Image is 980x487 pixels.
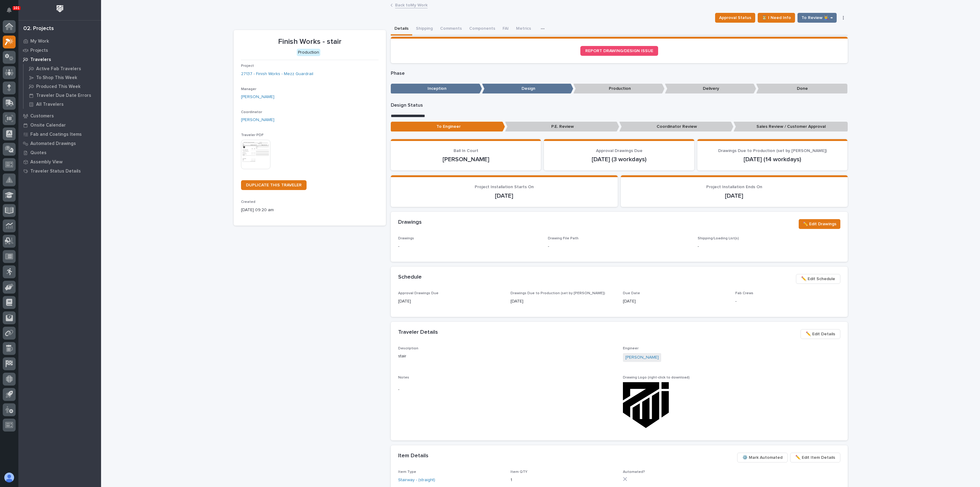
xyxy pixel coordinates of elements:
p: Quotes [30,150,47,156]
span: Shipping/Loading List(s) [698,237,739,240]
button: Notifications [3,4,16,17]
span: Traveler PDF [241,133,264,137]
span: Due Date [623,291,640,295]
span: REPORT DRAWING/DESIGN ISSUE [585,49,653,53]
button: users-avatar [3,471,16,484]
p: [DATE] [398,192,610,200]
span: ✏️ Edit Drawings [803,220,836,228]
p: Active Fab Travelers [36,66,81,72]
span: To Review 👨‍🏭 → [801,14,833,21]
p: All Travelers [36,102,64,107]
p: Inception [391,84,482,94]
p: [DATE] 09:20 am [241,207,379,213]
span: ✏️ Edit Details [806,330,835,338]
p: - [698,243,840,250]
button: ⏳ I Need Info [758,13,795,23]
a: [PERSON_NAME] [241,117,274,123]
div: 02. Projects [23,25,54,32]
button: ✏️ Edit Item Details [790,453,840,462]
div: Notifications101 [8,7,16,17]
p: To Shop This Week [36,75,77,81]
p: Finish Works - stair [241,37,379,46]
p: Travelers [30,57,51,63]
p: [DATE] [398,298,503,305]
p: [DATE] (14 workdays) [705,156,840,163]
p: Sales Review / Customer Approval [733,122,848,132]
a: Assembly View [18,157,101,166]
h2: Item Details [398,453,428,459]
a: All Travelers [24,100,101,108]
span: Drawing Logo (right-click to download) [623,376,690,379]
a: REPORT DRAWING/DESIGN ISSUE [580,46,658,56]
span: Created [241,200,255,204]
a: Back toMy Work [395,1,428,8]
h2: Drawings [398,219,422,226]
span: Fab Crews [735,291,753,295]
p: - [548,243,549,250]
a: Onsite Calendar [18,120,101,130]
span: Approval Drawings Due [398,291,439,295]
p: Done [756,84,847,94]
a: Fab and Coatings Items [18,130,101,139]
p: [DATE] [623,298,728,305]
a: Traveler Status Details [18,166,101,176]
span: Engineer [623,347,639,350]
button: FAI [499,23,512,36]
p: To Engineer [391,122,505,132]
span: Coordinator [241,110,262,114]
a: Stairway - (straight) [398,477,435,483]
p: Projects [30,48,48,53]
a: Projects [18,46,101,55]
a: 27137 - Finish Works - Mezz Guardrail [241,71,313,77]
span: Description [398,347,418,350]
span: Item Type [398,470,416,474]
span: ✏️ Edit Schedule [801,275,835,283]
button: Details [391,23,412,36]
span: ⏳ I Need Info [762,14,791,21]
p: 101 [13,6,20,10]
a: Active Fab Travelers [24,64,101,73]
button: To Review 👨‍🏭 → [797,13,837,23]
span: Project Installation Starts On [475,185,534,189]
p: Traveler Due Date Errors [36,93,91,98]
button: Components [466,23,499,36]
span: Project Installation Ends On [706,185,762,189]
span: Item QTY [511,470,527,474]
a: Customers [18,111,101,120]
h2: Traveler Details [398,329,438,336]
span: Notes [398,376,409,379]
button: Approval Status [715,13,755,23]
p: P.E. Review [505,122,619,132]
span: Drawing File Path [548,237,579,240]
span: Drawings [398,237,414,240]
a: To Shop This Week [24,73,101,82]
span: ⚙️ Mark Automated [742,454,782,461]
p: - [398,243,541,250]
a: Automated Drawings [18,139,101,148]
a: Produced This Week [24,82,101,91]
p: Produced This Week [36,84,81,89]
p: stair [398,353,616,360]
p: Customers [30,113,54,119]
p: Fab and Coatings Items [30,132,82,137]
p: Phase [391,70,848,76]
span: Manager [241,87,256,91]
div: Production [297,49,320,56]
p: - [735,298,840,305]
p: [DATE] [628,192,840,200]
p: Coordinator Review [619,122,733,132]
button: Metrics [512,23,535,36]
span: DUPLICATE THIS TRAVELER [246,183,302,187]
p: Assembly View [30,159,62,165]
a: Travelers [18,55,101,64]
button: ✏️ Edit Schedule [796,274,840,284]
span: Drawings Due to Production (set by [PERSON_NAME]) [718,149,827,153]
span: Drawings Due to Production (set by [PERSON_NAME]) [511,291,605,295]
p: Onsite Calendar [30,123,66,128]
p: Design Status [391,102,848,108]
a: DUPLICATE THIS TRAVELER [241,180,307,190]
span: ✏️ Edit Item Details [795,454,835,461]
p: Production [573,84,665,94]
button: ✏️ Edit Details [801,329,840,339]
p: - [398,386,616,393]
